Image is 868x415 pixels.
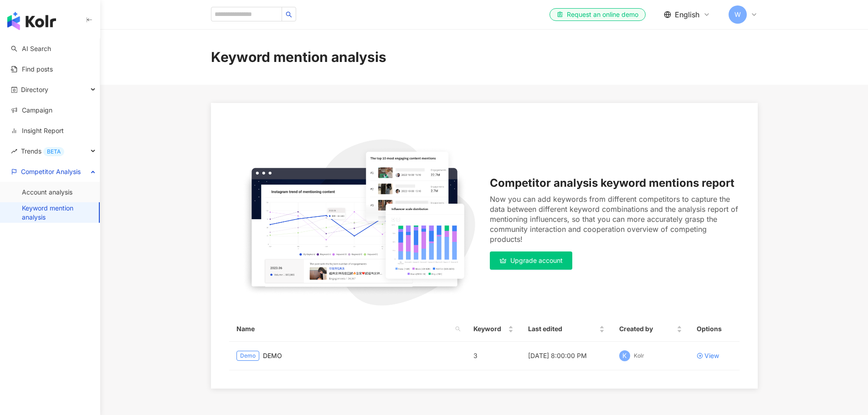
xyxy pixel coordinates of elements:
[211,47,386,67] div: Keyword mention analysis
[286,11,292,18] span: search
[697,351,732,361] a: View
[490,194,740,244] div: Now you can add keywords from different competitors to capture the data between different keyword...
[557,10,638,19] div: Request an online demo
[675,10,699,20] span: English
[473,324,506,334] span: Keyword
[734,10,741,20] span: W
[550,8,646,21] a: Request an online demo
[466,317,521,342] th: Keyword
[510,257,563,264] span: Upgrade account
[622,351,627,361] span: K
[236,324,452,334] span: Name
[455,326,461,332] span: search
[466,342,521,370] td: 3
[634,352,644,360] div: Kolr
[490,175,740,191] div: Competitor analysis keyword mentions report
[11,65,53,74] a: Find posts
[21,79,48,100] span: Directory
[704,351,719,361] div: View
[263,351,282,361] a: DEMO
[521,317,612,342] th: Last edited
[7,12,56,30] img: logo
[453,322,462,336] span: search
[43,147,64,156] div: BETA
[528,324,597,334] span: Last edited
[21,141,64,161] span: Trends
[521,342,612,370] td: [DATE] 8:00:00 PM
[490,251,572,270] a: Upgrade account
[11,44,51,53] a: searchAI Search
[612,317,689,342] th: Created by
[21,161,81,182] span: Competitor Analysis
[236,351,259,361] span: Demo
[11,148,17,154] span: rise
[22,204,92,221] a: Keyword mention analysis
[229,139,479,306] img: Competitor analysis keyword mentions report
[689,317,740,342] th: Options
[22,188,72,197] a: Account analysis
[11,126,64,135] a: Insight Report
[11,106,52,115] a: Campaign
[619,324,675,334] span: Created by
